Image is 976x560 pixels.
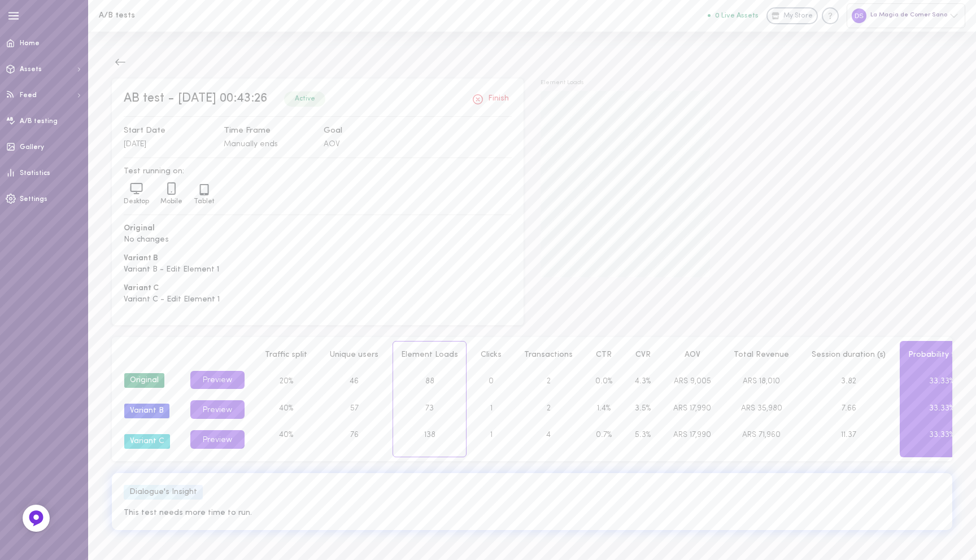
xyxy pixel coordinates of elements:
[20,66,42,73] span: Assets
[190,400,245,419] button: Preview
[20,196,47,203] span: Settings
[265,351,307,359] span: Traffic split
[330,351,378,359] span: Unique users
[124,434,170,449] div: Variant C
[284,91,325,106] div: Active
[490,431,493,439] span: 1
[124,283,512,294] span: Variant C
[812,351,886,359] span: Session duration (s)
[595,377,612,386] span: 0.0%
[324,140,340,148] span: AOV
[841,431,856,439] span: 11.37
[124,223,512,234] span: Original
[524,351,573,359] span: Transactions
[766,7,818,24] a: My Store
[190,371,245,390] button: Preview
[350,404,359,413] span: 57
[401,351,458,359] span: Element Loads
[124,140,146,148] span: [DATE]
[635,351,651,359] span: CVR
[279,404,293,413] span: 40%
[20,40,40,47] span: Home
[674,377,711,386] span: ARS 9,005
[124,92,267,105] span: AB test - [DATE] 00:43:26
[224,140,278,148] span: Manually ends
[280,377,293,386] span: 20%
[124,404,169,418] div: Variant B
[908,351,974,359] span: Probability to win
[20,118,58,125] span: A/B testing
[124,166,512,177] span: Test running on:
[783,11,813,21] span: My Store
[124,508,940,519] span: This test needs more time to run.
[708,12,766,20] a: 0 Live Assets
[124,485,203,500] div: Dialogue's Insight
[743,377,780,386] span: ARS 18,010
[324,125,412,137] span: Goal
[685,351,700,359] span: AOV
[596,431,612,439] span: 0.7%
[99,11,285,20] h1: A/B tests
[190,430,245,449] button: Preview
[929,404,954,413] span: 33.33%
[28,510,45,527] img: Feedback Button
[842,404,856,413] span: 7.66
[929,377,954,386] span: 33.33%
[673,431,711,439] span: ARS 17,990
[547,377,551,386] span: 2
[635,404,651,413] span: 3.5%
[469,90,512,108] button: Finish
[124,198,149,205] span: Desktop
[124,253,512,264] span: Variant B
[673,404,711,413] span: ARS 17,990
[160,198,182,205] span: Mobile
[596,351,612,359] span: CTR
[425,404,434,413] span: 73
[708,12,759,19] button: 0 Live Assets
[424,431,435,439] span: 138
[847,3,965,28] div: La Magia de Comer Sano
[194,198,214,205] span: Tablet
[350,431,359,439] span: 76
[546,431,551,439] span: 4
[124,234,512,246] span: No changes
[822,7,839,24] div: Knowledge center
[490,404,493,413] span: 1
[124,294,512,305] span: Variant C - Edit Element 1
[20,170,50,177] span: Statistics
[741,404,782,413] span: ARS 35,980
[425,377,434,386] span: 88
[124,125,212,137] span: Start Date
[279,431,293,439] span: 40%
[597,404,611,413] span: 1.4%
[124,264,512,275] span: Variant B - Edit Element 1
[742,431,781,439] span: ARS 71,960
[547,404,551,413] span: 2
[20,92,37,99] span: Feed
[734,351,789,359] span: Total Revenue
[929,431,954,439] span: 33.33%
[20,144,44,151] span: Gallery
[481,351,502,359] span: Clicks
[224,125,312,137] span: Time Frame
[635,431,651,439] span: 5.3%
[489,377,494,386] span: 0
[541,78,952,87] span: Element Loads
[124,373,164,388] div: Original
[350,377,359,386] span: 46
[635,377,651,386] span: 4.3%
[841,377,856,386] span: 3.82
